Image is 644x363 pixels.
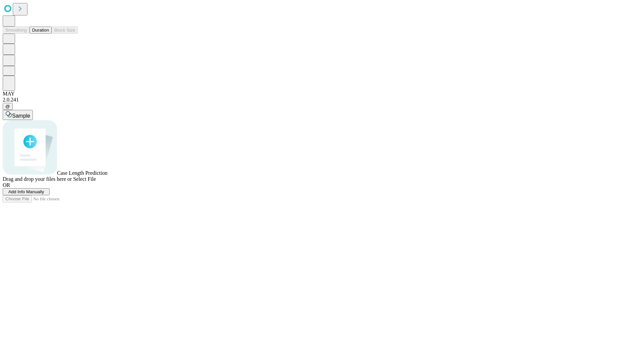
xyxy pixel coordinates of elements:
[52,27,78,34] button: Block Size
[3,110,33,120] button: Sample
[73,176,96,182] span: Select File
[3,27,30,34] button: Smoothing
[12,113,30,119] span: Sample
[3,188,50,195] button: Add Info Manually
[3,91,641,97] div: MAY
[3,176,72,182] span: Drag and drop your files here or
[5,104,10,109] span: @
[3,97,641,103] div: 2.0.241
[3,103,13,110] button: @
[8,189,44,194] span: Add Info Manually
[3,182,10,188] span: OR
[57,170,107,176] span: Case Length Prediction
[30,27,52,34] button: Duration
